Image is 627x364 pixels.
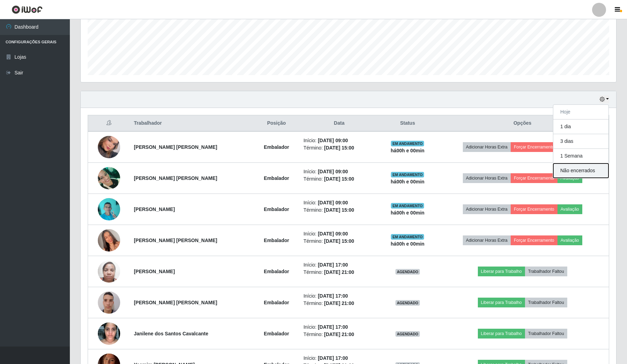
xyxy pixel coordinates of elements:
img: 1714228813172.jpeg [98,287,120,317]
button: Avaliação [557,173,582,183]
img: 1704083137947.jpeg [98,163,120,193]
button: Trabalhador Faltou [525,298,567,307]
time: [DATE] 17:00 [318,262,348,268]
strong: [PERSON_NAME] [PERSON_NAME] [134,144,217,150]
time: [DATE] 17:00 [318,293,348,299]
time: [DATE] 15:00 [324,238,354,244]
th: Opções [436,115,609,132]
button: Não encerrados [553,163,608,178]
img: 1699884729750.jpeg [98,194,120,224]
time: [DATE] 17:00 [318,355,348,361]
button: Adicionar Horas Extra [463,235,511,245]
th: Status [379,115,436,132]
span: AGENDADO [395,331,420,337]
strong: Embalador [264,206,289,212]
strong: há 00 h e 00 min [391,179,425,184]
button: Liberar para Trabalho [478,329,525,338]
button: Forçar Encerramento [511,173,557,183]
strong: [PERSON_NAME] [PERSON_NAME] [134,238,217,243]
button: Liberar para Trabalho [478,298,525,307]
button: Liberar para Trabalho [478,267,525,276]
strong: Embalador [264,144,289,150]
time: [DATE] 21:00 [324,332,354,337]
li: Término: [304,331,375,338]
span: EM ANDAMENTO [391,203,424,209]
img: 1740530881520.jpeg [98,319,120,348]
button: Adicionar Horas Extra [463,173,511,183]
time: [DATE] 09:00 [318,231,348,236]
li: Término: [304,269,375,276]
strong: Embalador [264,238,289,243]
button: Trabalhador Faltou [525,267,567,276]
li: Término: [304,206,375,214]
button: Adicionar Horas Extra [463,204,511,214]
button: Trabalhador Faltou [525,329,567,338]
button: 3 dias [553,134,608,149]
li: Início: [304,168,375,175]
li: Término: [304,144,375,152]
li: Início: [304,355,375,362]
strong: [PERSON_NAME] [134,269,175,274]
strong: Janilene dos Santos Cavalcante [134,331,208,336]
img: 1752940593841.jpeg [98,131,120,163]
img: 1678404349838.jpeg [98,256,120,286]
span: EM ANDAMENTO [391,172,424,177]
th: Trabalhador [130,115,254,132]
strong: há 00 h e 00 min [391,148,425,153]
th: Data [299,115,379,132]
time: [DATE] 15:00 [324,176,354,182]
span: EM ANDAMENTO [391,234,424,240]
li: Término: [304,300,375,307]
img: CoreUI Logo [12,5,43,14]
li: Início: [304,323,375,331]
strong: [PERSON_NAME] [PERSON_NAME] [134,300,217,305]
strong: [PERSON_NAME] [134,206,175,212]
time: [DATE] 15:00 [324,207,354,213]
span: EM ANDAMENTO [391,141,424,146]
span: AGENDADO [395,269,420,275]
button: Hoje [553,105,608,119]
time: [DATE] 17:00 [318,324,348,330]
li: Término: [304,238,375,245]
li: Início: [304,261,375,269]
strong: Embalador [264,269,289,274]
li: Início: [304,230,375,238]
time: [DATE] 09:00 [318,169,348,174]
time: [DATE] 15:00 [324,145,354,151]
time: [DATE] 09:00 [318,138,348,143]
strong: Embalador [264,175,289,181]
li: Início: [304,292,375,300]
button: Avaliação [557,235,582,245]
strong: Embalador [264,331,289,336]
span: AGENDADO [395,300,420,306]
strong: há 00 h e 00 min [391,210,425,216]
button: Forçar Encerramento [511,235,557,245]
strong: Embalador [264,300,289,305]
time: [DATE] 21:00 [324,269,354,275]
time: [DATE] 09:00 [318,200,348,205]
button: Adicionar Horas Extra [463,142,511,152]
li: Início: [304,199,375,206]
button: 1 dia [553,119,608,134]
img: 1751455620559.jpeg [98,220,120,260]
button: Forçar Encerramento [511,204,557,214]
button: 1 Semana [553,149,608,163]
li: Início: [304,137,375,144]
time: [DATE] 21:00 [324,300,354,306]
strong: [PERSON_NAME] [PERSON_NAME] [134,175,217,181]
th: Posição [254,115,299,132]
li: Término: [304,175,375,183]
strong: há 00 h e 00 min [391,241,425,247]
button: Forçar Encerramento [511,142,557,152]
button: Avaliação [557,204,582,214]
